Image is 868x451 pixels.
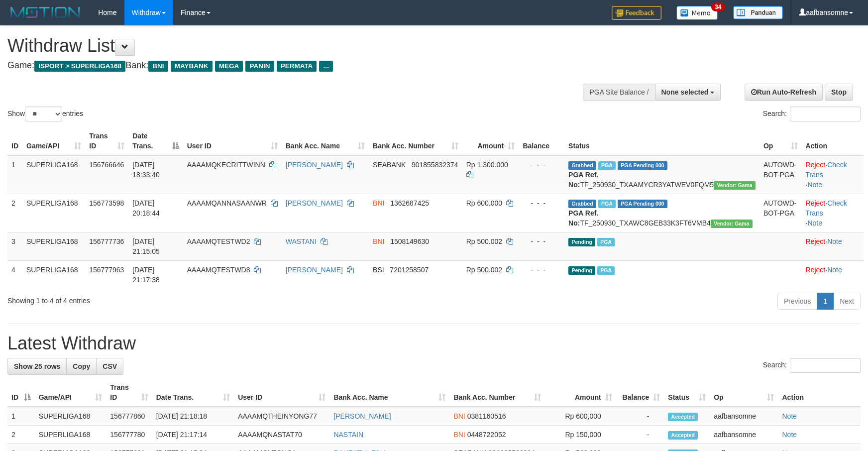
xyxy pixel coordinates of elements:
th: Game/API: activate to sort column ascending [35,378,107,407]
td: 156777860 [106,407,152,426]
span: Vendor URL: https://trx31.1velocity.biz [714,181,756,190]
a: CSV [96,358,123,375]
th: Bank Acc. Name: activate to sort column ascending [282,127,369,155]
th: Balance: activate to sort column ascending [616,378,664,407]
a: Note [827,237,842,245]
td: AAAAMQNASTAT70 [234,426,329,444]
span: Grabbed [568,161,596,170]
span: Pending [568,266,595,275]
a: Next [833,293,861,310]
a: Stop [825,84,853,101]
span: 156766646 [89,161,124,169]
span: AAAAMQTESTWD2 [187,237,250,245]
th: Op: activate to sort column ascending [710,378,778,407]
img: panduan.png [733,6,783,19]
td: TF_250930_TXAAMYCR3YATWEV0FQM5 [564,155,759,194]
span: Copy 1508149630 to clipboard [390,237,429,245]
span: BNI [453,431,465,439]
td: TF_250930_TXAWC8GEB33K3FT6VMB4 [564,194,759,232]
td: SUPERLIGA168 [22,260,85,289]
th: Op: activate to sort column ascending [759,127,802,155]
span: Accepted [668,431,698,440]
label: Search: [763,358,861,373]
a: [PERSON_NAME] [286,161,343,169]
th: User ID: activate to sort column ascending [183,127,282,155]
span: MEGA [215,61,243,72]
span: Vendor URL: https://trx31.1velocity.biz [711,220,753,228]
h1: Withdraw List [7,36,569,56]
a: Note [782,412,797,420]
th: Amount: activate to sort column ascending [545,378,616,407]
td: SUPERLIGA168 [22,232,85,260]
td: · [802,232,864,260]
td: · · [802,194,864,232]
td: 1 [7,155,22,194]
td: SUPERLIGA168 [35,426,107,444]
span: Copy 1362687425 to clipboard [390,199,429,207]
input: Search: [790,358,861,373]
th: Game/API: activate to sort column ascending [22,127,85,155]
span: 156777736 [89,237,124,245]
span: PERMATA [277,61,317,72]
span: Pending [568,238,595,246]
a: WASTANI [286,237,317,245]
span: Marked by aafmalik [597,266,615,275]
h4: Game: Bank: [7,61,569,71]
img: Feedback.jpg [612,6,661,20]
span: Copy [73,362,90,370]
td: 4 [7,260,22,289]
b: PGA Ref. No: [568,171,598,189]
a: Previous [777,293,817,310]
span: BSI [373,266,384,274]
span: Copy 7201258507 to clipboard [390,266,429,274]
a: Run Auto-Refresh [745,84,823,101]
input: Search: [790,107,861,121]
span: BNI [373,199,384,207]
th: Date Trans.: activate to sort column descending [128,127,183,155]
th: Amount: activate to sort column ascending [462,127,519,155]
span: AAAAMQKECRITTWINN [187,161,265,169]
th: Action [802,127,864,155]
h1: Latest Withdraw [7,334,861,353]
span: Rp 500.002 [466,237,502,245]
span: BNI [148,61,168,72]
a: Copy [66,358,97,375]
th: User ID: activate to sort column ascending [234,378,329,407]
span: ... [319,61,332,72]
th: Bank Acc. Number: activate to sort column ascending [449,378,545,407]
a: NASTAIN [333,431,363,439]
td: - [616,426,664,444]
div: - - - [523,198,560,208]
span: Rp 500.002 [466,266,502,274]
th: Trans ID: activate to sort column ascending [85,127,128,155]
span: CSV [103,362,117,370]
a: Note [807,181,822,189]
div: - - - [523,265,560,275]
a: [PERSON_NAME] [333,412,391,420]
span: Copy 0448722052 to clipboard [467,431,506,439]
a: Reject [806,266,826,274]
td: SUPERLIGA168 [22,194,85,232]
td: AUTOWD-BOT-PGA [759,155,802,194]
a: 1 [817,293,834,310]
div: - - - [523,236,560,246]
b: PGA Ref. No: [568,209,598,227]
a: [PERSON_NAME] [286,266,343,274]
td: 1 [7,407,35,426]
span: Rp 1.300.000 [466,161,508,169]
td: AAAAMQTHEINYONG77 [234,407,329,426]
span: Accepted [668,413,698,421]
span: SEABANK [373,161,406,169]
th: Date Trans.: activate to sort column ascending [152,378,234,407]
td: 2 [7,426,35,444]
th: Trans ID: activate to sort column ascending [106,378,152,407]
span: 156777963 [89,266,124,274]
td: SUPERLIGA168 [35,407,107,426]
th: Bank Acc. Name: activate to sort column ascending [329,378,449,407]
span: [DATE] 18:33:40 [132,161,160,179]
img: MOTION_logo.png [7,5,83,20]
span: BNI [373,237,384,245]
span: PGA Pending [618,161,667,170]
span: [DATE] 21:15:05 [132,237,160,255]
div: - - - [523,160,560,170]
